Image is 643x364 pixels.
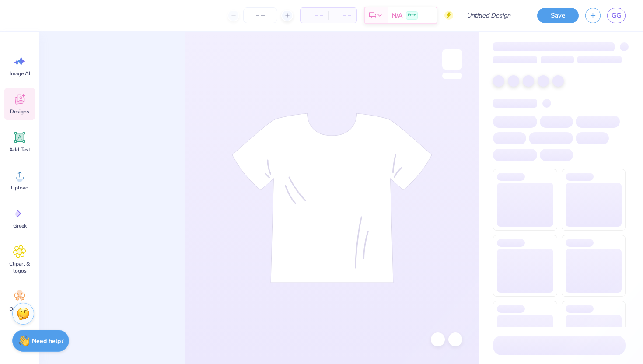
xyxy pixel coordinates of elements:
[334,11,351,20] span: – –
[612,10,621,21] span: GG
[10,70,30,77] span: Image AI
[243,7,277,23] input: – –
[32,337,63,345] strong: Need help?
[408,12,416,18] span: Free
[9,305,30,312] span: Decorate
[10,108,29,115] span: Designs
[392,11,402,20] span: N/A
[537,8,579,23] button: Save
[460,7,524,24] input: Untitled Design
[232,113,432,283] img: tee-skeleton.svg
[5,260,34,274] span: Clipart & logos
[9,146,30,153] span: Add Text
[306,11,323,20] span: – –
[11,184,28,191] span: Upload
[13,222,27,229] span: Greek
[607,8,626,23] a: GG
